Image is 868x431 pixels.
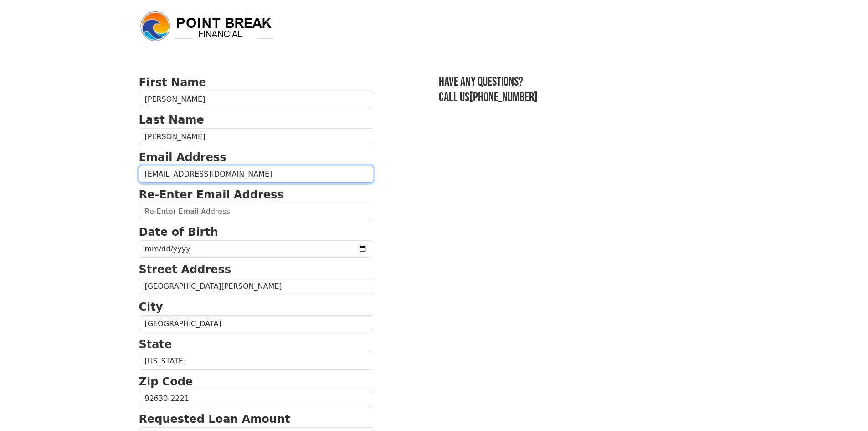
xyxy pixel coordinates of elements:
[139,188,284,201] strong: Re-Enter Email Address
[139,76,206,89] strong: First Name
[439,74,729,90] h3: Have any questions?
[139,390,373,407] input: Zip Code
[139,203,373,220] input: Re-Enter Email Address
[139,413,290,426] strong: Requested Loan Amount
[139,375,193,388] strong: Zip Code
[139,263,231,276] strong: Street Address
[139,278,373,295] input: Street Address
[139,315,373,332] input: City
[139,166,373,183] input: Email Address
[469,90,538,105] a: [PHONE_NUMBER]
[139,151,226,164] strong: Email Address
[139,301,163,313] strong: City
[139,91,373,108] input: First Name
[139,338,172,351] strong: State
[439,90,729,105] h3: Call us
[139,128,373,145] input: Last Name
[139,114,204,126] strong: Last Name
[139,10,276,43] img: logo.png
[139,226,218,239] strong: Date of Birth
